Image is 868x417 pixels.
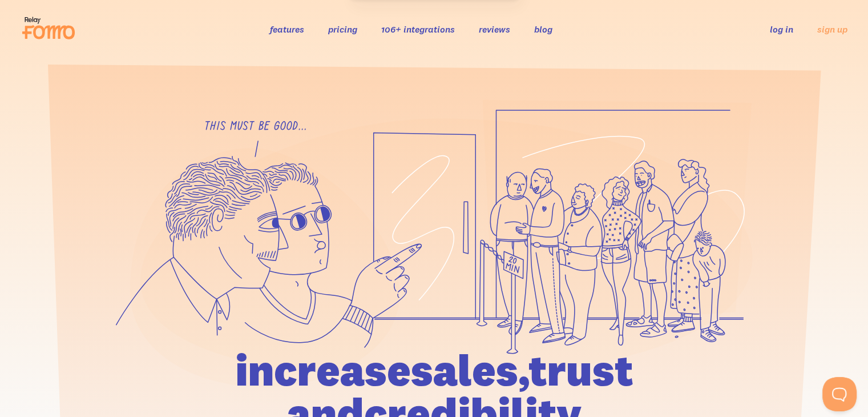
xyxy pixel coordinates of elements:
[479,23,510,35] a: reviews
[381,23,455,35] a: 106+ integrations
[270,23,304,35] a: features
[770,23,793,35] a: log in
[817,23,847,35] a: sign up
[328,23,357,35] a: pricing
[534,23,552,35] a: blog
[822,377,857,411] iframe: Help Scout Beacon - Open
